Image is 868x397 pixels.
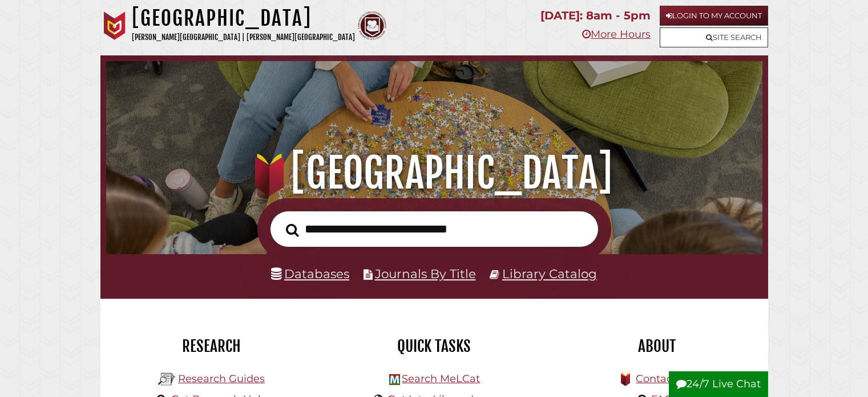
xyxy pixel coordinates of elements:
[358,11,386,40] img: Calvin Theological Seminary
[280,220,305,240] button: Search
[119,148,749,198] h1: [GEOGRAPHIC_DATA]
[389,374,400,385] img: Hekman Library Logo
[502,266,597,281] a: Library Catalog
[540,6,651,26] p: [DATE]: 8am - 5pm
[554,336,760,356] h2: About
[402,372,480,385] a: Search MeLCat
[636,372,692,385] a: Contact Us
[109,336,314,356] h2: Research
[582,28,651,41] a: More Hours
[660,6,768,26] a: Login to My Account
[660,27,768,47] a: Site Search
[132,6,355,31] h1: [GEOGRAPHIC_DATA]
[286,223,299,236] i: Search
[332,336,537,356] h2: Quick Tasks
[100,11,129,40] img: Calvin University
[158,371,175,388] img: Hekman Library Logo
[271,266,349,281] a: Databases
[375,266,476,281] a: Journals By Title
[132,31,355,44] p: [PERSON_NAME][GEOGRAPHIC_DATA] | [PERSON_NAME][GEOGRAPHIC_DATA]
[178,372,265,385] a: Research Guides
